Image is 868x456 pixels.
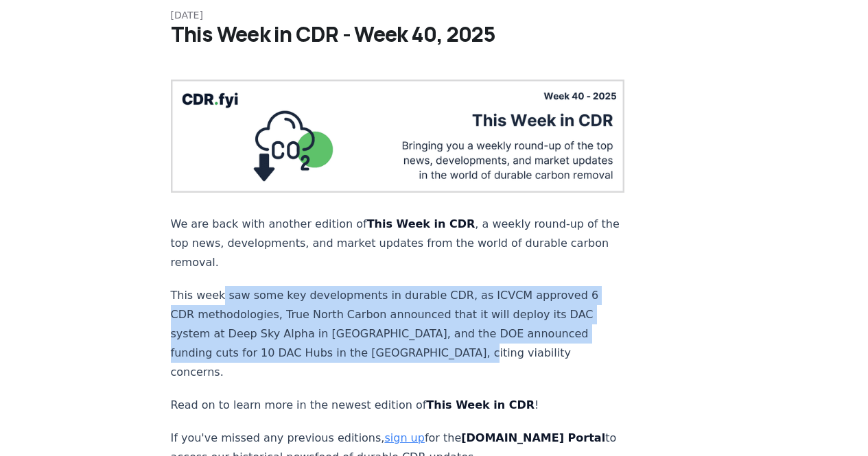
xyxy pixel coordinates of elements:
[384,431,424,444] a: sign up
[171,22,698,47] h1: This Week in CDR - Week 40, 2025
[367,217,476,230] strong: This Week in CDR
[171,215,625,272] p: We are back with another edition of , a weekly round-up of the top news, developments, and market...
[426,398,535,411] strong: This Week in CDR
[171,80,625,193] img: blog post image
[461,431,605,444] strong: [DOMAIN_NAME] Portal
[171,8,698,22] p: [DATE]
[171,396,625,415] p: Read on to learn more in the newest edition of !
[171,286,625,382] p: This week saw some key developments in durable CDR, as ICVCM approved 6 CDR methodologies, True N...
